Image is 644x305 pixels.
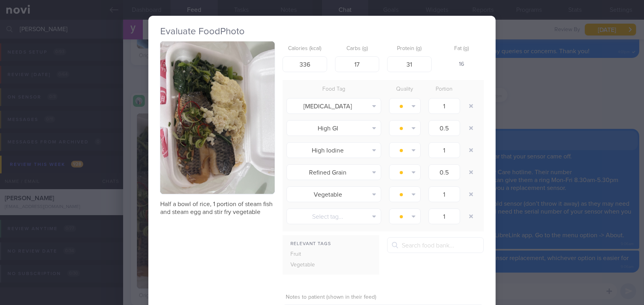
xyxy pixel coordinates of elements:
label: Protein (g) [390,45,429,52]
label: Calories (kcal) [286,45,324,52]
label: Notes to patient (shown in their feed) [286,294,481,301]
div: Fruit [283,249,333,260]
input: Search food bank... [387,237,484,253]
img: Half a bowl of rice, 1 portion of steam fish and steam egg and stir fry vegetable [160,41,275,194]
div: Food Tag [283,84,385,95]
input: 250 [283,56,327,72]
div: Portion [425,84,464,95]
div: Relevant Tags [283,239,379,249]
h2: Evaluate Food Photo [160,26,484,37]
div: 16 [440,56,484,73]
div: Vegetable [283,260,333,271]
input: 9 [387,56,432,72]
p: Half a bowl of rice, 1 portion of steam fish and steam egg and stir fry vegetable [160,200,275,216]
button: Refined Grain [286,164,381,180]
input: 1.0 [429,208,460,224]
input: 33 [335,56,380,72]
input: 1.0 [429,120,460,136]
input: 1.0 [429,164,460,180]
input: 1.0 [429,142,460,158]
button: High GI [286,120,381,136]
button: Select tag... [286,208,381,224]
input: 1.0 [429,98,460,114]
div: Quality [385,84,425,95]
button: [MEDICAL_DATA] [286,98,381,114]
input: 1.0 [429,186,460,202]
label: Fat (g) [443,45,481,52]
label: Carbs (g) [338,45,376,52]
button: Vegetable [286,186,381,202]
button: High Iodine [286,142,381,158]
